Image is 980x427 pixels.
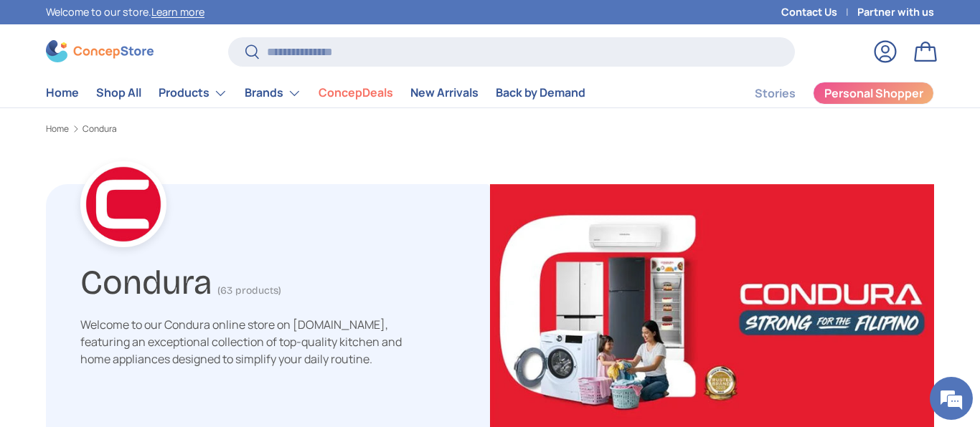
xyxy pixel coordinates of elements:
a: Stories [755,80,796,107]
h1: Condura [80,256,212,303]
a: Home [46,125,69,133]
a: New Arrivals [410,79,479,107]
a: Personal Shopper [813,82,934,105]
a: Home [46,79,79,107]
a: Shop All [96,79,141,107]
span: (63 products) [217,284,281,297]
span: Personal Shopper [824,87,923,99]
p: Welcome to our Condura online store on [DOMAIN_NAME], featuring an exceptional collection of top-... [80,316,410,368]
a: Condura [83,125,117,133]
a: Brands [245,79,301,107]
nav: Secondary [720,79,934,107]
nav: Primary [46,79,585,107]
a: ConcepDeals [319,79,393,107]
img: ConcepStore [46,40,154,62]
a: Learn more [151,5,204,19]
summary: Products [150,79,236,107]
a: Products [159,79,227,107]
a: Partner with us [857,4,934,20]
summary: Brands [236,79,310,107]
a: Contact Us [781,4,857,20]
a: Back by Demand [496,79,585,107]
p: Welcome to our store. [46,4,204,20]
nav: Breadcrumbs [46,123,934,135]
